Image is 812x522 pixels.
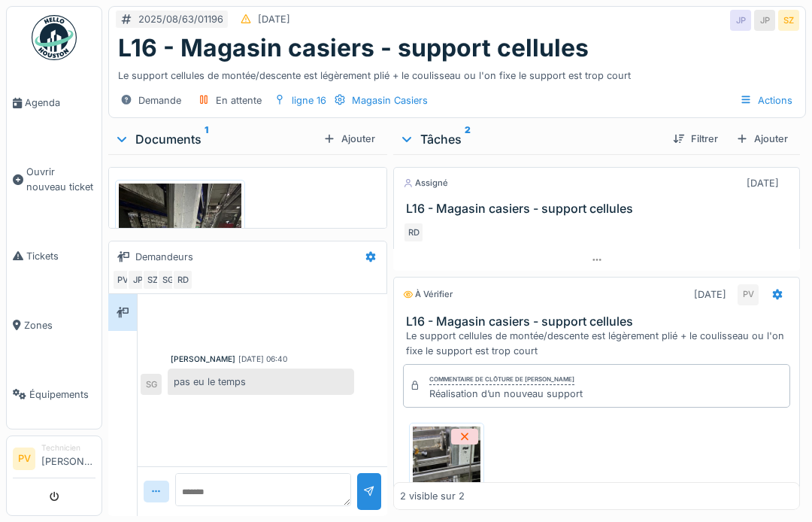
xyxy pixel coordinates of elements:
[118,62,796,83] div: Le support cellules de montée/descente est légèrement plié + le coulisseau ou l'on fixe le suppor...
[7,360,101,429] a: Équipements
[730,129,794,149] div: Ajouter
[400,489,465,503] div: 2 visible sur 2
[403,177,448,190] div: Assigné
[733,90,799,111] div: Actions
[403,288,453,301] div: À vérifier
[127,269,148,290] div: JP
[112,269,133,290] div: PV
[25,96,95,110] span: Agenda
[429,375,574,385] div: Commentaire de clôture de [PERSON_NAME]
[429,387,583,401] div: Réalisation d’un nouveau support
[238,354,287,365] div: [DATE] 06:40
[172,269,193,290] div: RD
[292,93,326,108] div: ligne 16
[694,287,726,302] div: [DATE]
[32,15,77,60] img: Badge_color-CXgf-gQk.svg
[41,442,95,454] div: Technicien
[135,250,193,264] div: Demandeurs
[26,249,95,263] span: Tickets
[138,12,223,26] div: 2025/08/63/01196
[157,269,178,290] div: SG
[118,34,589,62] h1: L16 - Magasin casiers - support cellules
[730,10,751,31] div: JP
[26,165,95,193] span: Ouvrir nouveau ticket
[205,130,208,148] sup: 1
[171,354,235,365] div: [PERSON_NAME]
[352,93,428,108] div: Magasin Casiers
[413,426,480,502] img: of5wqz3l6fadu0rteypzode5kb8t
[216,93,262,108] div: En attente
[406,202,793,216] h3: L16 - Magasin casiers - support cellules
[403,222,424,243] div: RD
[114,130,317,148] div: Documents
[13,442,95,478] a: PV Technicien[PERSON_NAME]
[13,448,35,470] li: PV
[29,387,95,402] span: Équipements
[7,138,101,221] a: Ouvrir nouveau ticket
[778,10,799,31] div: SZ
[168,369,354,395] div: pas eu le temps
[7,290,101,360] a: Zones
[119,184,241,347] img: jvcjt275orw9hvqa8f072iapmefe
[754,10,775,31] div: JP
[465,130,471,148] sup: 2
[24,318,95,332] span: Zones
[406,329,793,357] div: Le support cellules de montée/descente est légèrement plié + le coulisseau ou l'on fixe le suppor...
[41,442,95,475] li: [PERSON_NAME]
[142,269,163,290] div: SZ
[406,314,793,329] h3: L16 - Magasin casiers - support cellules
[738,284,759,305] div: PV
[667,129,724,149] div: Filtrer
[7,221,101,290] a: Tickets
[399,130,661,148] div: Tâches
[747,176,779,190] div: [DATE]
[317,129,381,149] div: Ajouter
[7,68,101,138] a: Agenda
[138,93,181,108] div: Demande
[141,374,162,395] div: SG
[258,12,290,26] div: [DATE]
